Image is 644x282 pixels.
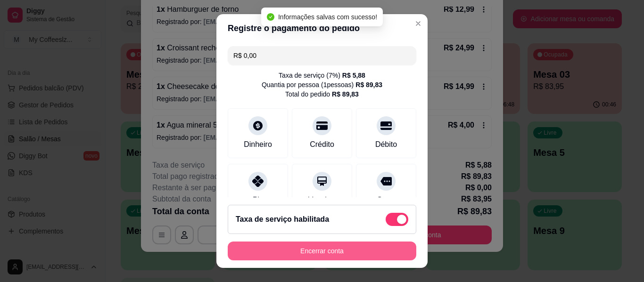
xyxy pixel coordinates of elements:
div: Quantia por pessoa ( 1 pessoas) [262,80,382,89]
h2: Taxa de serviço habilitada [236,214,329,225]
button: Close [411,16,426,31]
div: Total do pedido [285,89,359,99]
header: Registre o pagamento do pedido [216,14,428,42]
div: Crédito [310,139,334,150]
div: Pix [253,194,263,206]
div: Outro [377,194,396,206]
button: Encerrar conta [228,242,416,260]
div: Voucher [308,194,336,206]
div: Taxa de serviço ( 7 %) [279,71,365,80]
div: R$ 89,83 [332,89,359,99]
span: Informações salvas com sucesso! [278,13,377,21]
div: R$ 5,88 [342,71,365,80]
div: Débito [375,139,397,150]
div: Dinheiro [244,139,272,150]
span: check-circle [267,13,274,21]
div: R$ 89,83 [355,80,382,89]
input: Ex.: hambúrguer de cordeiro [233,46,411,65]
